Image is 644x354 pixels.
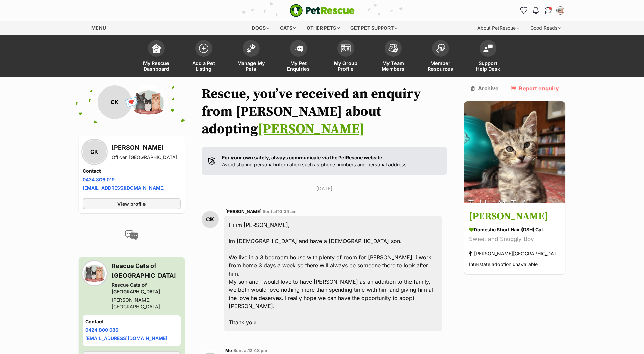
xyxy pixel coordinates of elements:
[258,121,364,138] a: [PERSON_NAME]
[290,4,355,17] img: logo-e224e6f780fb5917bec1dbf3a21bbac754714ae5b6737aabdf751b685950b380.svg
[557,7,564,14] img: Rescue Cats of Melbourne profile pic
[275,37,322,77] a: My Pet Enquiries
[518,5,529,16] a: Favourites
[469,209,560,225] h3: [PERSON_NAME]
[473,60,503,72] span: Support Help Desk
[202,85,447,138] h1: Rescue, you’ve received an enquiry from [PERSON_NAME] about adopting
[533,7,538,14] img: notifications-46538b983faf8c2785f20acdc204bb7945ddae34d4c08c2a6579f10ce5e182be.svg
[526,21,566,35] div: Good Reads
[290,4,355,17] a: PetRescue
[222,154,408,168] p: Avoid sharing personal information such as phone numbers and personal address.
[483,44,493,52] img: help-desk-icon-fdf02630f3aa405de69fd3d07c3f3aa587a6932b1a1747fa1d2bba05be0121f9.svg
[531,5,541,16] button: Notifications
[248,348,267,353] span: 12:48 pm
[180,37,227,77] a: Add a Pet Listing
[132,85,165,119] img: Rescue Cats of Melbourne profile pic
[141,60,172,72] span: My Rescue Dashboard
[83,185,165,191] a: [EMAIL_ADDRESS][DOMAIN_NAME]
[112,297,181,310] div: [PERSON_NAME][GEOGRAPHIC_DATA]
[224,216,442,331] div: Hi im [PERSON_NAME], Im [DEMOGRAPHIC_DATA] and have a [DEMOGRAPHIC_DATA] son. We live in a 3 bedr...
[236,60,266,72] span: Manage My Pets
[83,168,181,174] h4: Contact
[84,21,111,33] a: Menu
[227,37,275,77] a: Manage My Pets
[133,37,180,77] a: My Rescue Dashboard
[233,348,267,353] span: Sent at
[124,95,139,110] span: 💌
[555,5,566,16] button: My account
[341,44,351,52] img: group-profile-icon-3fa3cf56718a62981997c0bc7e787c4b2cf8bcc04b72c1350f741eb67cf2f40e.svg
[469,235,560,244] div: Sweet and Snuggly Boy
[85,335,168,341] a: [EMAIL_ADDRESS][DOMAIN_NAME]
[202,211,219,228] div: CK
[112,282,181,295] div: Rescue Cats of [GEOGRAPHIC_DATA]
[85,318,178,325] h4: Contact
[545,7,552,14] img: chat-41dd97257d64d25036548639549fe6c8038ab92f7586957e7f3b1b290dea8141.svg
[471,85,499,91] a: Archive
[370,37,417,77] a: My Team Members
[472,21,524,35] div: About PetRescue
[511,85,559,91] a: Report enquiry
[294,45,303,52] img: pet-enquiries-icon-7e3ad2cf08bfb03b45e93fb7055b45f3efa6380592205ae92323e6603595dc1f.svg
[152,44,161,53] img: dashboard-icon-eb2f2d2d3e046f16d808141f083e7271f6b2e854fb5c12c21221c1fb7104beca.svg
[117,200,146,207] span: View profile
[469,226,560,233] div: Domestic Short Hair (DSH) Cat
[83,198,181,209] a: View profile
[464,204,565,274] a: [PERSON_NAME] Domestic Short Hair (DSH) Cat Sweet and Snuggly Boy [PERSON_NAME][GEOGRAPHIC_DATA] ...
[83,176,115,182] a: 0434 806 019
[464,101,565,203] img: Tabby McTat
[199,44,208,53] img: add-pet-listing-icon-0afa8454b4691262ce3f59096e99ab1cd57d4a30225e0717b998d2c9b9846f56.svg
[112,154,177,161] div: Officer, [GEOGRAPHIC_DATA]
[425,60,456,72] span: Member Resources
[202,185,447,192] p: [DATE]
[469,249,560,258] div: [PERSON_NAME][GEOGRAPHIC_DATA]
[543,5,554,16] a: Conversations
[322,37,370,77] a: My Group Profile
[417,37,464,77] a: Member Resources
[436,44,445,53] img: member-resources-icon-8e73f808a243e03378d46382f2149f9095a855e16c252ad45f914b54edf8863c.svg
[83,261,106,285] img: Rescue Cats of Melbourne profile pic
[91,25,106,31] span: Menu
[275,21,301,35] div: Cats
[83,140,106,164] div: CK
[518,5,566,16] ul: Account quick links
[225,348,232,353] span: Me
[85,327,118,333] a: 0424 800 086
[331,60,361,72] span: My Group Profile
[378,60,408,72] span: My Team Members
[277,209,297,214] span: 10:34 am
[222,155,384,160] strong: For your own safety, always communicate via the PetRescue website.
[388,44,398,53] img: team-members-icon-5396bd8760b3fe7c0b43da4ab00e1e3bb1a5d9ba89233759b79545d2d3fc5d0d.svg
[469,262,538,267] span: Interstate adoption unavailable
[346,21,402,35] div: Get pet support
[125,230,138,240] img: conversation-icon-4a6f8262b818ee0b60e3300018af0b2d0b884aa5de6e9bcb8d3d4eeb1a70a7c4.svg
[246,44,256,53] img: manage-my-pets-icon-02211641906a0b7f246fdf0571729dbe1e7629f14944591b6c1af311fb30b64b.svg
[464,37,512,77] a: Support Help Desk
[112,143,177,152] h3: [PERSON_NAME]
[188,60,219,72] span: Add a Pet Listing
[263,209,297,214] span: Sent at
[283,60,314,72] span: My Pet Enquiries
[112,261,181,280] h3: Rescue Cats of [GEOGRAPHIC_DATA]
[225,209,262,214] span: [PERSON_NAME]
[247,21,274,35] div: Dogs
[302,21,345,35] div: Other pets
[98,85,132,119] div: CK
